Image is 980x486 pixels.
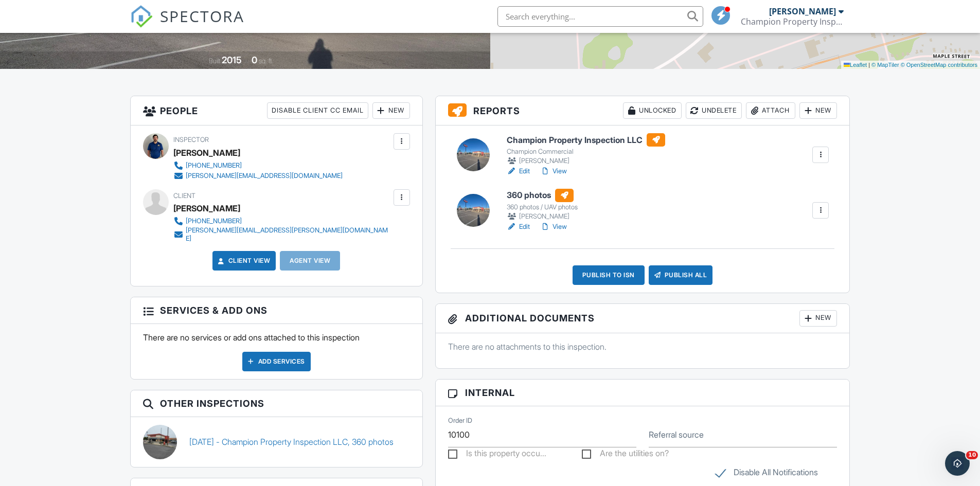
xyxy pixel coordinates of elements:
[507,133,665,147] h6: Champion Property Inspection LLC
[769,6,836,16] div: [PERSON_NAME]
[507,189,578,222] a: 360 photos 360 photos / UAV photos [PERSON_NAME]
[259,57,273,65] span: sq. ft.
[173,226,391,243] a: [PERSON_NAME][EMAIL_ADDRESS][PERSON_NAME][DOMAIN_NAME]
[497,6,703,27] input: Search everything...
[716,467,818,480] label: Disable All Notifications
[436,380,850,406] h3: Internal
[649,265,713,285] div: Publish All
[966,451,978,459] span: 10
[131,324,422,379] div: There are no services or add ons attached to this inspection
[131,297,422,324] h3: Services & Add ons
[540,166,567,176] a: View
[868,62,870,68] span: |
[372,102,410,119] div: New
[799,102,837,119] div: New
[160,5,244,27] span: SPECTORA
[686,102,742,119] div: Undelete
[573,265,645,285] div: Publish to ISN
[189,436,394,447] a: [DATE] - Champion Property Inspection LLC, 360 photos
[540,222,567,232] a: View
[436,96,850,125] h3: Reports
[130,5,153,28] img: The Best Home Inspection Software - Spectora
[582,448,669,461] label: Are the utilities on?
[507,203,578,211] div: 360 photos / UAV photos
[507,211,578,222] div: [PERSON_NAME]
[507,222,530,232] a: Edit
[242,352,311,371] div: Add Services
[799,310,837,327] div: New
[216,256,271,266] a: Client View
[623,102,682,119] div: Unlocked
[131,390,422,417] h3: Other Inspections
[173,201,240,216] div: [PERSON_NAME]
[945,451,970,476] iframe: Intercom live chat
[649,429,704,440] label: Referral source
[448,416,472,425] label: Order ID
[871,62,899,68] a: © MapTiler
[844,62,867,68] a: Leaflet
[448,341,838,352] p: There are no attachments to this inspection.
[186,226,391,243] div: [PERSON_NAME][EMAIL_ADDRESS][PERSON_NAME][DOMAIN_NAME]
[209,57,220,65] span: Built
[436,304,850,333] h3: Additional Documents
[507,156,665,166] div: [PERSON_NAME]
[448,448,546,461] label: Is this property occupied?
[741,16,844,27] div: Champion Property Inspection LLC
[746,102,795,119] div: Attach
[186,217,242,225] div: [PHONE_NUMBER]
[173,192,195,200] span: Client
[173,136,209,143] span: Inspector
[173,145,240,160] div: [PERSON_NAME]
[507,189,578,202] h6: 360 photos
[130,14,244,35] a: SPECTORA
[901,62,977,68] a: © OpenStreetMap contributors
[186,172,343,180] div: [PERSON_NAME][EMAIL_ADDRESS][DOMAIN_NAME]
[173,171,343,181] a: [PERSON_NAME][EMAIL_ADDRESS][DOMAIN_NAME]
[131,96,422,125] h3: People
[173,216,391,226] a: [PHONE_NUMBER]
[507,148,665,156] div: Champion Commercial
[267,102,368,119] div: Disable Client CC Email
[186,161,242,170] div: [PHONE_NUMBER]
[222,55,242,65] div: 2015
[507,166,530,176] a: Edit
[252,55,257,65] div: 0
[173,160,343,171] a: [PHONE_NUMBER]
[507,133,665,166] a: Champion Property Inspection LLC Champion Commercial [PERSON_NAME]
